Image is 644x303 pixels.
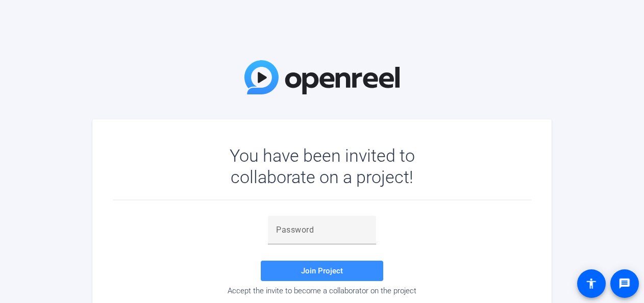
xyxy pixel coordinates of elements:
input: Password [276,224,368,236]
img: OpenReel Logo [244,60,400,94]
div: You have been invited to collaborate on a project! [200,145,444,188]
mat-icon: message [618,277,631,290]
button: Join Project [261,261,383,281]
div: Accept the invite to become a collaborator on the project [113,286,531,295]
mat-icon: accessibility [585,277,598,290]
span: Join Project [301,266,343,275]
